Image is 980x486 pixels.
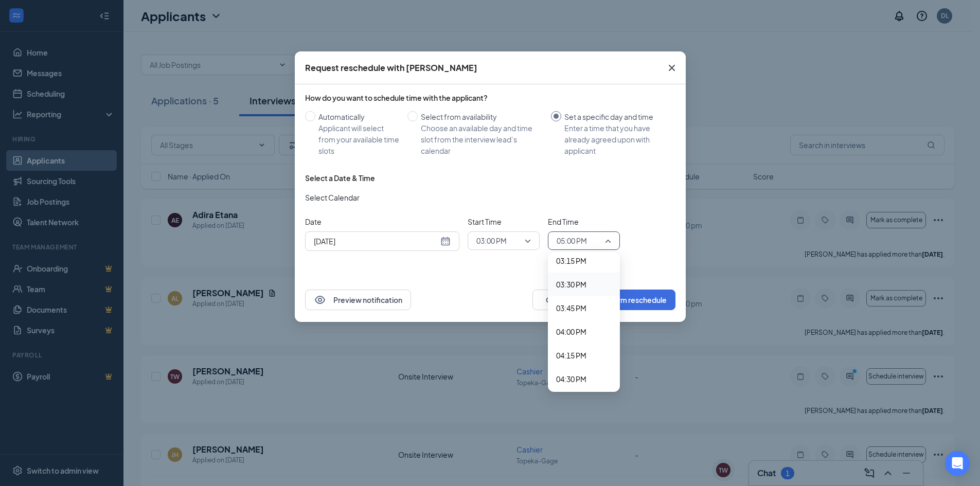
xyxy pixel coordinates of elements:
div: Open Intercom Messenger [945,451,970,476]
span: 03:00 PM [476,233,507,248]
span: Start Time [468,216,540,227]
span: Date [305,216,459,227]
div: Select a Date & Time [305,173,375,183]
div: Choose an available day and time slot from the interview lead’s calendar [421,122,543,156]
span: 04:30 PM [556,373,586,385]
button: Cancel [532,290,584,310]
button: Confirm reschedule [590,290,675,310]
span: 04:15 PM [556,350,586,361]
button: EyePreview notification [305,290,411,310]
svg: Eye [314,294,326,306]
input: Sep 16, 2025 [314,236,438,247]
span: 03:45 PM [556,302,586,314]
span: Select Calendar [305,192,360,203]
span: 04:00 PM [556,326,586,337]
div: Automatically [318,111,399,122]
button: Close [658,51,686,84]
div: Applicant will select from your available time slots [318,122,399,156]
div: How do you want to schedule time with the applicant? [305,93,675,103]
div: Request reschedule with [PERSON_NAME] [305,62,477,74]
div: Enter a time that you have already agreed upon with applicant [564,122,667,156]
span: 05:00 PM [557,233,587,248]
span: 03:30 PM [556,279,586,290]
span: End Time [548,216,620,227]
div: Set a specific day and time [564,111,667,122]
div: Select from availability [421,111,543,122]
svg: Cross [666,62,678,74]
span: 03:15 PM [556,255,586,266]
